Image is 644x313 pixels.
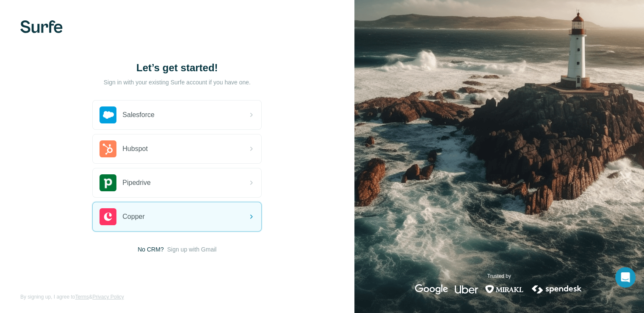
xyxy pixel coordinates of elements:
[122,212,144,222] span: Copper
[615,267,636,288] div: Open Intercom Messenger
[100,174,116,191] img: pipedrive's logo
[455,284,478,294] img: uber's logo
[485,284,524,294] img: mirakl's logo
[92,61,262,75] h1: Let’s get started!
[415,284,448,294] img: google's logo
[138,245,163,254] span: No CRM?
[122,144,148,154] span: Hubspot
[100,106,116,123] img: salesforce's logo
[487,272,511,280] p: Trusted by
[20,20,63,33] img: Surfe's logo
[92,294,124,300] a: Privacy Policy
[122,178,151,188] span: Pipedrive
[20,293,124,301] span: By signing up, I agree to &
[167,245,217,254] button: Sign up with Gmail
[75,294,89,300] a: Terms
[104,78,251,87] p: Sign in with your existing Surfe account if you have one.
[100,140,116,157] img: hubspot's logo
[122,110,155,120] span: Salesforce
[531,284,583,294] img: spendesk's logo
[100,208,116,225] img: copper's logo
